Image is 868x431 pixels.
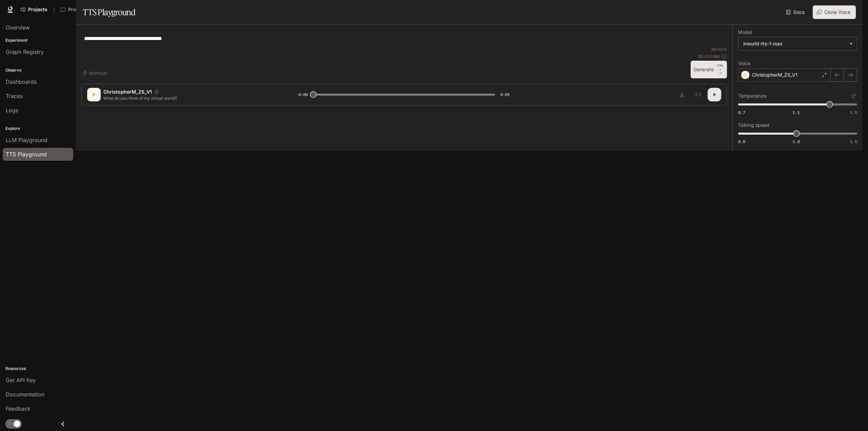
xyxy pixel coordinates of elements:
p: Model [738,30,752,35]
span: 0.7 [738,110,745,115]
div: / [51,6,58,13]
p: $ 0.000380 [698,54,720,59]
a: Docs [785,5,807,19]
span: 0.5 [738,139,745,144]
p: Temperature [738,94,767,98]
span: Projects [28,7,47,13]
span: 1.5 [850,110,857,115]
p: ⏎ [716,63,724,76]
div: inworld-tts-1-max [743,40,846,47]
p: Voice [738,61,750,66]
a: Go to projects [18,3,51,16]
p: What do you think of my virtual world? [103,95,282,101]
button: Reset to default [850,92,857,100]
p: Project Atlas (NBCU) Multi-Agent [68,7,106,13]
button: Download audio [675,88,689,101]
div: P [88,89,99,100]
button: Copy Voice ID [152,90,161,94]
button: GenerateCTRL +⏎ [691,61,727,78]
button: Inspect [691,88,705,101]
button: Shortcuts [81,67,110,78]
p: ChristopherM_ZS_V1 [752,72,797,78]
span: 0:01 [500,91,510,98]
p: Talking speed [738,123,769,128]
span: 1.5 [850,139,857,144]
button: Open workspace menu [58,3,117,16]
p: ChristopherM_ZS_V1 [103,89,152,95]
h1: TTS Playground [83,5,135,19]
p: CTRL + [716,63,724,72]
div: inworld-tts-1-max [738,37,857,50]
span: 1.1 [793,110,800,115]
p: 38 / 1000 [711,46,727,52]
button: Clone Voice [813,5,856,19]
span: 1.0 [793,139,800,144]
span: 0:00 [298,91,308,98]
